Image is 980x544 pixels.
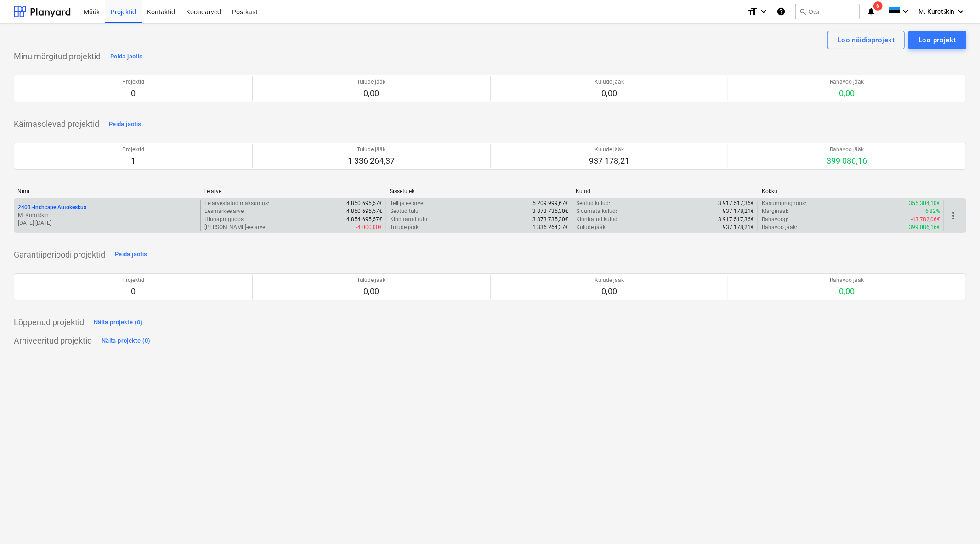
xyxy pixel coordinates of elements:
[762,200,806,207] p: Kasumiprognoos :
[18,204,86,212] p: 2403 - Inchcape Autokeskus
[762,207,788,215] p: Marginaal :
[576,200,610,207] p: Seotud kulud :
[948,210,959,221] span: more_vert
[357,276,385,284] p: Tulude jääk
[346,207,382,215] p: 4 850 695,57€
[348,146,395,154] p: Tulude jääk
[115,249,147,260] div: Peida jaotis
[532,216,568,223] p: 3 873 735,30€
[718,216,754,223] p: 3 917 517,36€
[901,6,912,17] i: keyboard_arrow_down
[110,52,142,62] div: Peida jaotis
[357,286,385,297] p: 0,00
[14,317,84,328] p: Lõppenud projektid
[925,207,940,215] p: 6,82%
[99,333,153,348] button: Näita projekte (0)
[827,155,867,166] p: 399 086,16
[122,155,144,166] p: 1
[94,317,143,328] div: Näita projekte (0)
[107,117,143,132] button: Peida jaotis
[595,276,624,284] p: Kulude jääk
[204,200,269,207] p: Eelarvestatud maksumus :
[346,200,382,207] p: 4 850 695,57€
[204,188,382,195] div: Eelarve
[762,188,940,195] div: Kokku
[357,88,385,99] p: 0,00
[918,34,956,46] div: Loo projekt
[18,212,197,219] p: M. Kurotškin
[908,31,966,49] button: Loo projekt
[595,88,624,99] p: 0,00
[762,223,797,231] p: Rahavoo jääk :
[532,223,568,231] p: 1 336 264,37€
[799,8,807,15] span: search
[91,315,145,330] button: Näita projekte (0)
[17,188,196,195] div: Nimi
[204,207,245,215] p: Eesmärkeelarve :
[122,88,144,99] p: 0
[113,247,149,262] button: Peida jaotis
[919,8,954,16] span: M. Kurotškin
[204,223,266,231] p: [PERSON_NAME]-eelarve :
[108,49,145,64] button: Peida jaotis
[122,286,144,297] p: 0
[827,146,867,154] p: Rahavoo jääk
[18,204,197,227] div: 2403 -Inchcape AutokeskusM. Kurotškin[DATE]-[DATE]
[762,216,788,223] p: Rahavoog :
[723,223,754,231] p: 937 178,21€
[576,216,619,223] p: Kinnitatud kulud :
[909,223,940,231] p: 399 086,16€
[122,78,144,86] p: Projektid
[595,286,624,297] p: 0,00
[589,146,629,154] p: Kulude jääk
[390,216,429,223] p: Kinnitatud tulu :
[14,249,105,260] p: Garantiiperioodi projektid
[795,4,860,19] button: Otsi
[759,6,770,17] i: keyboard_arrow_down
[723,207,754,215] p: 937 178,21€
[390,207,420,215] p: Seotud tulu :
[122,146,144,154] p: Projektid
[718,200,754,207] p: 3 917 517,36€
[911,216,940,223] p: -43 782,06€
[830,286,864,297] p: 0,00
[14,119,99,130] p: Käimasolevad projektid
[390,200,425,207] p: Tellija eelarve :
[867,6,876,17] i: notifications
[777,6,786,17] i: Abikeskus
[589,155,629,166] p: 937 178,21
[14,51,101,62] p: Minu märgitud projektid
[390,188,568,195] div: Sissetulek
[838,34,895,46] div: Loo näidisprojekt
[109,119,141,130] div: Peida jaotis
[122,276,144,284] p: Projektid
[748,6,759,17] i: format_size
[955,6,966,17] i: keyboard_arrow_down
[390,223,420,231] p: Tulude jääk :
[827,31,905,49] button: Loo näidisprojekt
[830,276,864,284] p: Rahavoo jääk
[357,78,385,86] p: Tulude jääk
[830,88,864,99] p: 0,00
[356,223,382,231] p: -4 000,00€
[576,223,607,231] p: Kulude jääk :
[18,219,197,227] p: [DATE] - [DATE]
[909,200,940,207] p: 355 304,10€
[102,336,151,346] div: Näita projekte (0)
[873,1,883,11] span: 6
[532,200,568,207] p: 5 209 999,67€
[14,335,92,346] p: Arhiveeritud projektid
[204,216,245,223] p: Hinnaprognoos :
[576,188,754,195] div: Kulud
[532,207,568,215] p: 3 873 735,30€
[348,155,395,166] p: 1 336 264,37
[595,78,624,86] p: Kulude jääk
[830,78,864,86] p: Rahavoo jääk
[346,216,382,223] p: 4 854 695,57€
[576,207,617,215] p: Sidumata kulud :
